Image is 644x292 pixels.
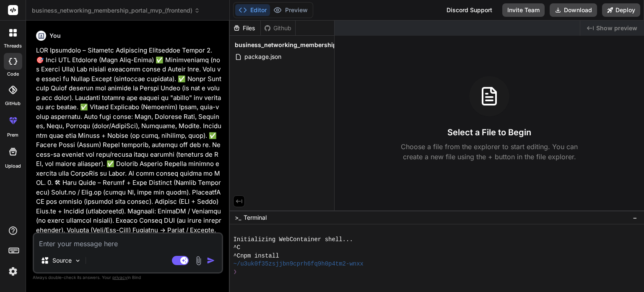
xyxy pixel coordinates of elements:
span: >_ [235,213,241,222]
label: GitHub [5,100,21,107]
button: Editor [235,4,270,16]
label: threads [4,42,22,50]
span: ^C [233,244,240,252]
span: privacy [112,275,127,280]
button: Preview [270,4,311,16]
span: − [633,213,637,222]
span: Show preview [596,24,637,32]
p: Always double-check its answers. Your in Bind [33,274,223,281]
img: icon [207,256,215,265]
label: Upload [5,163,21,170]
img: settings [6,264,20,279]
div: Files [230,24,260,32]
button: − [631,211,639,224]
span: Terminal [244,213,267,222]
p: Source [52,256,72,265]
span: package.json [244,52,282,62]
button: Download [550,3,597,17]
label: code [7,71,19,78]
label: prem [7,132,18,139]
span: ❯ [233,268,237,276]
button: Deploy [602,3,640,17]
button: Invite Team [502,3,545,17]
span: Initializing WebContainer shell... [233,236,353,244]
div: Github [261,24,295,32]
h3: Select a File to Begin [447,126,531,138]
span: ^Cnpm install [233,252,279,260]
span: ~/u3uk0f35zsjjbn9cprh6fq9h0p4tm2-wnxx [233,260,364,268]
p: Choose a file from the explorer to start editing. You can create a new file using the + button in... [395,142,583,162]
img: Pick Models [74,257,81,264]
div: Discord Support [441,3,497,17]
h6: You [49,32,61,40]
span: business_networking_membership_portal_mvp_(frontend) [32,6,200,15]
img: attachment [194,256,203,266]
span: business_networking_membership_portal_mvp_(frontend) [235,41,405,49]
